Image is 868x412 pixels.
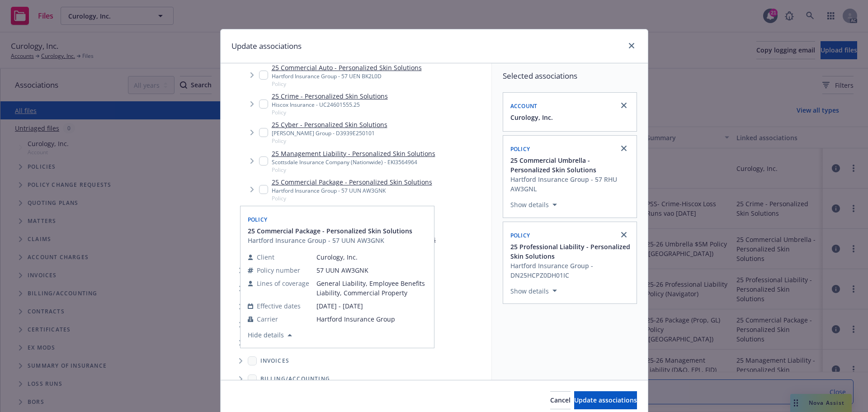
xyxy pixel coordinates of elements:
span: Effective dates [257,301,301,311]
div: Hartford Insurance Group - DN25HCPZ0DH01IC [510,261,631,280]
h1: Update associations [231,40,302,52]
span: Policy [272,80,422,88]
a: 25 Cyber - Personalized Skin Solutions [272,120,387,129]
span: Cancel [550,396,571,404]
span: Update associations [574,396,637,404]
a: 25 Management Liability - Personalized Skin Solutions [272,149,435,158]
span: Client [257,252,274,262]
span: Policy [272,166,435,174]
a: close [626,40,637,51]
button: Update associations [574,391,637,409]
span: [DATE] - [DATE] [316,301,427,311]
a: close [618,229,629,240]
div: [PERSON_NAME] Group - D3939E250101 [272,129,387,137]
span: Policy [510,145,530,153]
button: Curology, Inc. [510,113,553,122]
div: Hartford Insurance Group - 57 UEN BK2L0D [272,72,422,80]
span: 57 UUN AW3GNK [316,265,427,275]
span: Curology, Inc. [316,252,427,262]
a: 25 Commercial Package - Personalized Skin Solutions [272,177,432,187]
span: Policy number [257,265,300,275]
span: Lines of coverage [257,279,309,288]
a: 25 Crime - Personalized Skin Solutions [272,91,388,101]
button: 25 Commercial Package - Personalized Skin Solutions [248,226,412,236]
span: Carrier [257,314,278,324]
a: 25 Commercial Auto - Personalized Skin Solutions [272,63,422,72]
div: Hartford Insurance Group - 57 RHU AW3GNL [510,175,631,194]
button: Cancel [550,391,571,409]
button: Show details [507,285,561,296]
a: close [618,100,629,111]
button: 25 Professional Liability - Personalized Skin Solutions [510,242,631,261]
span: Policy [510,232,530,239]
span: General Liability, Employee Benefits Liability, Commercial Property [316,279,427,298]
span: Invoices [260,358,290,364]
span: Policy [272,109,388,116]
span: Billing/Accounting [260,376,330,382]
span: Selected associations [503,71,637,81]
span: Account [510,102,538,110]
div: Hartford Insurance Group - 57 UUN AW3GNK [272,187,432,194]
span: Policy [248,216,268,223]
span: Policy [272,137,387,145]
div: Hartford Insurance Group - 57 UUN AW3GNK [248,236,412,245]
a: close [618,143,629,154]
button: 25 Commercial Umbrella - Personalized Skin Solutions [510,156,631,175]
span: Policy [272,194,432,202]
div: Scottsdale Insurance Company (Nationwide) - EKI3564964 [272,158,435,166]
span: Hartford Insurance Group [316,314,427,324]
div: Hiscox Insurance - UC24601555.25 [272,101,388,109]
button: Hide details [244,330,296,341]
button: Show details [507,199,561,210]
